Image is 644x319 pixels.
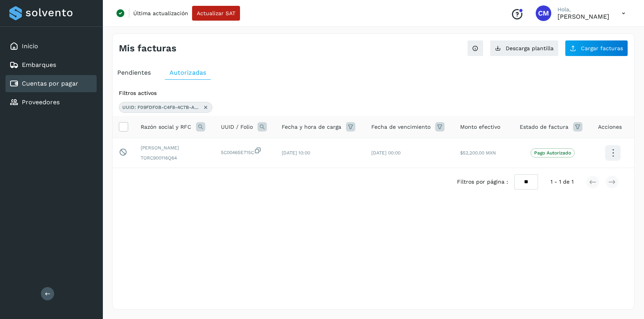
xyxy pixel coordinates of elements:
span: UUID: F09FDF0B-C4F8-4C7B-A66F-5C00465E715C [122,104,200,111]
a: Embarques [22,61,56,68]
div: Proveedores [5,94,97,111]
span: 5C00465E715C [221,147,269,156]
h4: Mis facturas [119,43,176,54]
span: Fecha y hora de carga [282,123,341,131]
span: Monto efectivo [460,123,500,131]
span: Filtros por página : [457,178,508,186]
p: Pago Autorizado [534,150,571,156]
span: [DATE] 00:00 [371,150,401,156]
div: Cuentas por pagar [5,75,97,92]
span: [PERSON_NAME] [141,144,208,151]
p: Hola, [558,6,609,13]
span: Fecha de vencimiento [371,123,431,131]
span: 1 - 1 de 1 [550,178,573,186]
span: TORC900116Q64 [141,154,208,161]
button: Actualizar SAT [192,6,240,21]
div: UUID: F09FDF0B-C4F8-4C7B-A66F-5C00465E715C [119,102,212,113]
button: Cargar facturas [565,40,628,56]
button: Descarga plantilla [490,40,559,56]
span: Razón social y RFC [141,123,191,131]
span: Pendientes [117,69,151,76]
a: Cuentas por pagar [22,80,78,87]
span: Acciones [598,123,622,131]
p: Cynthia Mendoza [558,13,609,20]
span: [DATE] 10:00 [282,150,310,156]
div: Filtros activos [119,89,628,97]
span: Autorizadas [169,69,206,76]
span: $52,200.00 MXN [460,150,496,156]
a: Inicio [22,42,38,50]
span: Cargar facturas [581,46,623,51]
span: Actualizar SAT [197,11,235,16]
p: Última actualización [133,10,188,17]
span: Descarga plantilla [506,46,554,51]
span: UUID / Folio [221,123,253,131]
div: Inicio [5,38,97,55]
div: Embarques [5,56,97,74]
a: Proveedores [22,98,60,106]
span: Estado de factura [520,123,568,131]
